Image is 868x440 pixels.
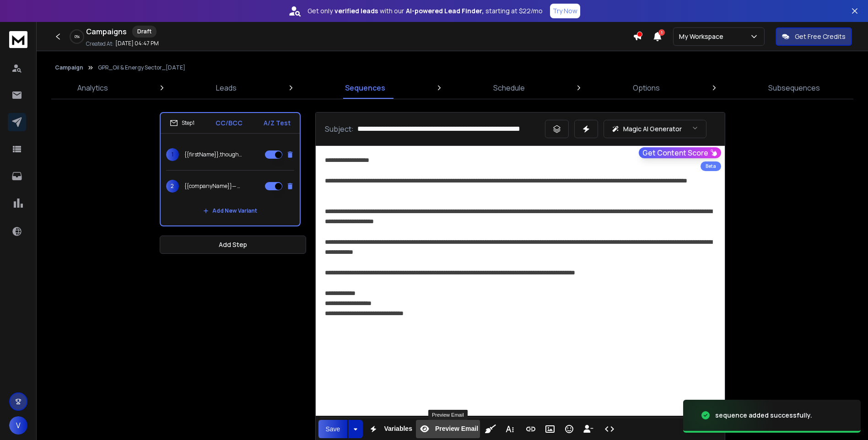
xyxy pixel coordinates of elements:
[345,82,385,93] p: Sequences
[216,82,237,93] p: Leads
[365,420,414,438] button: Variables
[77,82,108,93] p: Analytics
[768,82,820,93] p: Subsequences
[115,40,159,47] p: [DATE] 04:47 PM
[264,118,291,128] p: A/Z Test
[639,147,721,158] button: Get Content Score
[184,151,243,158] p: {{firstName}},thought you might find this helpful
[166,180,179,193] span: 2
[601,420,618,438] button: Code View
[776,27,852,46] button: Get Free Credits
[623,124,682,134] p: Magic AI Generator
[216,118,243,128] p: CC/BCC
[604,120,706,138] button: Magic AI Generator
[72,77,113,99] a: Analytics
[166,148,179,161] span: 1
[55,64,83,71] button: Campaign
[382,425,414,433] span: Variables
[184,182,243,190] p: {{companyName}}— Geophysical survey data for your projects
[633,82,660,93] p: Options
[658,29,665,36] span: 1
[715,411,812,420] div: sequence added successfully.
[416,420,480,438] button: Preview Email
[493,82,525,93] p: Schedule
[763,77,825,99] a: Subsequences
[433,425,480,433] span: Preview Email
[553,6,577,16] p: Try Now
[679,32,727,41] p: My Workspace
[9,416,27,435] button: V
[701,161,721,171] div: Beta
[307,6,543,16] p: Get only with our starting at $22/mo
[561,420,578,438] button: Emoticons
[340,77,391,99] a: Sequences
[428,410,468,420] div: Preview Email
[406,6,484,16] strong: AI-powered Lead Finder,
[98,64,185,71] p: GPR_Oil & Energy Sector_[DATE]
[196,202,264,220] button: Add New Variant
[210,77,242,99] a: Leads
[160,236,306,254] button: Add Step
[318,420,348,438] button: Save
[86,26,127,37] h1: Campaigns
[160,112,301,226] li: Step1CC/BCCA/Z Test1{{firstName}},thought you might find this helpful2{{companyName}}— Geophysica...
[9,31,27,48] img: logo
[75,34,80,39] p: 0 %
[132,26,156,38] div: Draft
[170,119,194,127] div: Step 1
[627,77,665,99] a: Options
[488,77,530,99] a: Schedule
[795,32,846,41] p: Get Free Credits
[334,6,378,16] strong: verified leads
[86,40,113,48] p: Created At:
[325,123,354,134] p: Subject:
[550,4,580,18] button: Try Now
